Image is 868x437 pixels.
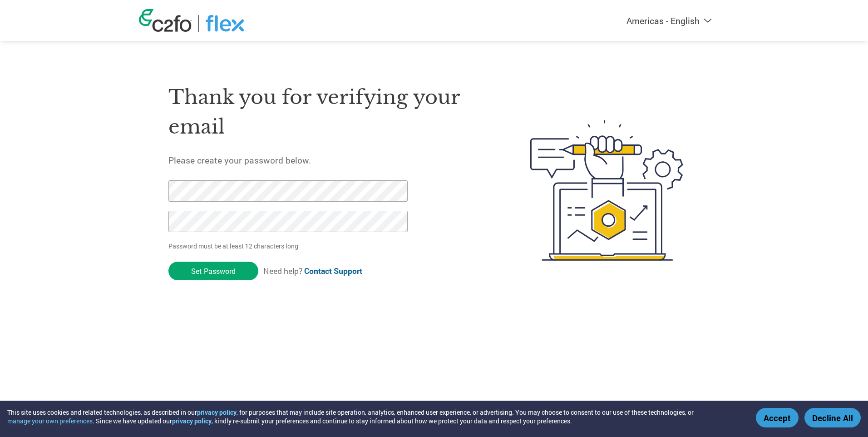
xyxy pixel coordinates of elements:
[139,9,192,32] img: c2fo logo
[7,417,93,425] button: manage your own preferences
[168,241,411,251] p: Password must be at least 12 characters long
[7,408,743,425] div: This site uses cookies and related technologies, as described in our , for purposes that may incl...
[756,408,799,427] button: Accept
[168,154,487,166] h5: Please create your password below.
[197,408,237,417] a: privacy policy
[168,262,258,280] input: Set Password
[168,83,487,141] h1: Thank you for verifying your email
[172,417,212,425] a: privacy policy
[263,266,362,276] span: Need help?
[514,70,700,311] img: create-password
[206,15,246,32] img: Flex
[304,266,362,276] a: Contact Support
[804,408,861,427] button: Decline All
